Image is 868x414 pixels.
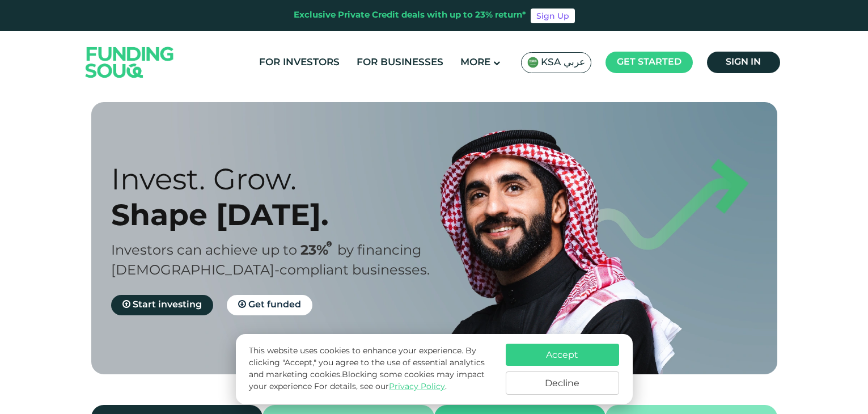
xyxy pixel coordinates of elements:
[726,58,761,66] span: Sign in
[354,53,446,72] a: For Businesses
[314,383,447,391] span: For details, see our .
[531,9,575,23] a: Sign Up
[74,33,185,91] img: Logo
[249,345,494,393] p: This website uses cookies to enhance your experience. By clicking "Accept," you agree to the use ...
[389,383,445,391] a: Privacy Policy
[327,241,332,247] i: 23% IRR (expected) ~ 15% Net yield (expected)
[111,161,454,197] div: Invest. Grow.
[506,344,619,366] button: Accept
[617,58,681,66] span: Get started
[111,295,213,315] a: Start investing
[249,371,485,391] span: Blocking some cookies may impact your experience
[527,57,539,68] img: SA Flag
[460,58,490,67] span: More
[506,371,619,395] button: Decline
[256,53,342,72] a: For Investors
[300,244,337,257] span: 23%
[707,52,780,73] a: Sign in
[111,197,454,233] div: Shape [DATE].
[294,9,526,22] div: Exclusive Private Credit deals with up to 23% return*
[111,244,297,257] span: Investors can achieve up to
[133,301,202,309] span: Start investing
[541,56,585,69] span: KSA عربي
[248,301,301,309] span: Get funded
[227,295,312,315] a: Get funded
